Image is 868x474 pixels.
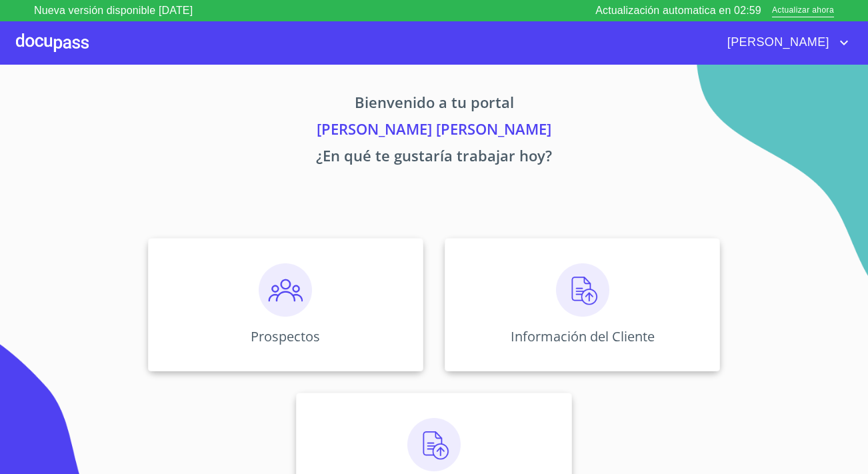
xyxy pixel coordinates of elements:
p: Actualización automatica en 02:59 [595,3,761,19]
p: [PERSON_NAME] [PERSON_NAME] [23,118,845,145]
img: carga.png [407,418,461,471]
p: Bienvenido a tu portal [23,91,845,118]
p: Información del Cliente [511,327,655,345]
button: account of current user [717,32,852,53]
span: [PERSON_NAME] [717,32,836,53]
p: Prospectos [251,327,320,345]
img: prospectos.png [259,263,312,317]
p: Nueva versión disponible [DATE] [34,3,193,19]
span: Actualizar ahora [772,4,834,18]
p: ¿En qué te gustaría trabajar hoy? [23,145,845,171]
img: carga.png [556,263,609,317]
